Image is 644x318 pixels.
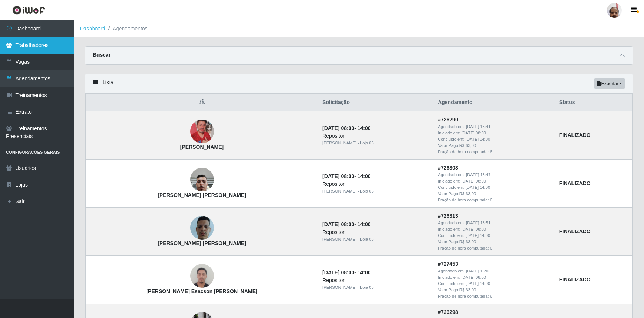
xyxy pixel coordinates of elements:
strong: - [322,125,370,131]
nav: breadcrumb [74,20,644,37]
strong: - [322,173,370,179]
strong: # 726298 [438,309,458,315]
div: Fração de hora computada: 6 [438,245,550,251]
strong: # 726313 [438,213,458,219]
time: [DATE] 08:00 [462,179,486,183]
img: Luiz Felipe Alves de Oliveira [190,164,214,195]
div: Iniciado em: [438,130,550,136]
time: [DATE] 13:47 [466,173,490,177]
strong: [PERSON_NAME] Esacson [PERSON_NAME] [146,288,257,294]
th: Status [555,94,633,111]
div: Iniciado em: [438,178,550,184]
img: João Paulo Dantas Silva [190,214,214,242]
time: [DATE] 14:00 [466,233,490,238]
div: Fração de hora computada: 6 [438,293,550,299]
div: Agendado em: [438,268,550,274]
time: [DATE] 08:00 [322,221,354,227]
div: Concluido em: [438,281,550,287]
time: [DATE] 15:06 [466,269,490,273]
div: Concluido em: [438,136,550,143]
time: [DATE] 13:41 [466,124,490,129]
div: Fração de hora computada: 6 [438,197,550,203]
div: Iniciado em: [438,274,550,281]
th: Agendamento [433,94,555,111]
time: 14:00 [358,221,371,227]
time: [DATE] 08:00 [462,275,486,279]
strong: FINALIZADO [559,277,591,282]
time: [DATE] 14:00 [466,281,490,286]
time: [DATE] 08:00 [462,131,486,135]
div: Valor Pago: R$ 63,00 [438,287,550,293]
div: Valor Pago: R$ 63,00 [438,191,550,197]
div: Agendado em: [438,220,550,226]
div: Concluido em: [438,232,550,239]
time: 14:00 [358,125,371,131]
time: [DATE] 13:51 [466,221,490,225]
strong: FINALIZADO [559,228,591,234]
time: [DATE] 14:00 [466,137,490,141]
div: Agendado em: [438,172,550,178]
strong: - [322,270,370,275]
div: Repositor [322,132,429,140]
div: [PERSON_NAME] - Loja 05 [322,236,429,242]
div: Repositor [322,180,429,188]
time: 14:00 [358,270,371,275]
time: [DATE] 08:00 [462,227,486,231]
div: Repositor [322,277,429,284]
div: Valor Pago: R$ 63,00 [438,239,550,245]
div: Iniciado em: [438,226,550,232]
time: 14:00 [358,173,371,179]
time: [DATE] 14:00 [466,185,490,190]
a: Dashboard [80,26,105,31]
strong: # 727453 [438,261,458,267]
th: Solicitação [318,94,433,111]
div: Lista [85,74,633,94]
strong: # 726303 [438,165,458,171]
strong: [PERSON_NAME] [PERSON_NAME] [158,192,246,198]
img: Pedro Eduardo Esacson da Silva [190,260,214,292]
strong: FINALIZADO [559,132,591,138]
div: [PERSON_NAME] - Loja 05 [322,188,429,194]
img: Welton Silva de Oliveira [190,110,214,153]
div: Repositor [322,228,429,236]
div: Agendado em: [438,124,550,130]
button: Exportar [594,78,625,89]
strong: [PERSON_NAME] [180,144,224,150]
img: CoreUI Logo [12,6,45,15]
strong: FINALIZADO [559,180,591,186]
strong: [PERSON_NAME] [PERSON_NAME] [158,240,246,246]
div: Concluido em: [438,184,550,191]
time: [DATE] 08:00 [322,173,354,179]
time: [DATE] 08:00 [322,125,354,131]
div: [PERSON_NAME] - Loja 05 [322,284,429,291]
div: Fração de hora computada: 6 [438,149,550,155]
time: [DATE] 08:00 [322,270,354,275]
div: [PERSON_NAME] - Loja 05 [322,140,429,146]
li: Agendamentos [105,25,148,33]
strong: # 726290 [438,117,458,123]
strong: - [322,221,370,227]
div: Valor Pago: R$ 63,00 [438,143,550,149]
strong: Buscar [93,52,110,58]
